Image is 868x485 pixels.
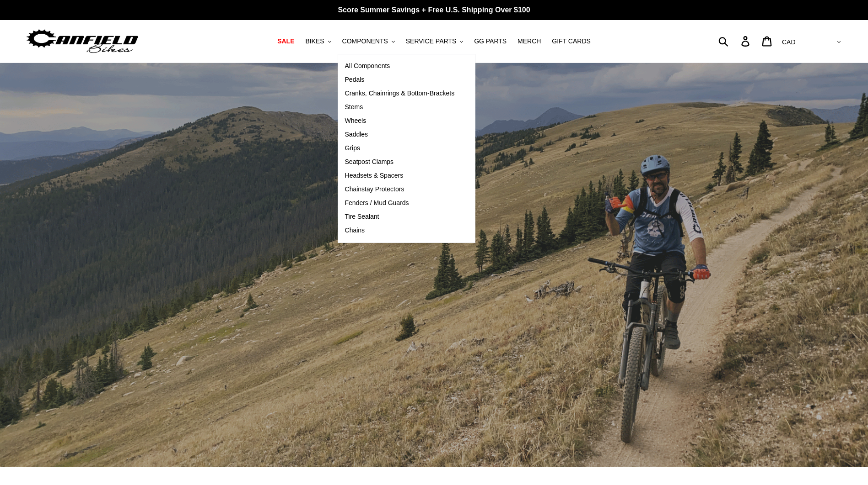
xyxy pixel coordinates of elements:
[338,87,462,100] a: Cranks, Chainrings & Bottom-Brackets
[345,90,455,97] span: Cranks, Chainrings & Bottom-Brackets
[345,213,379,221] span: Tire Sealant
[474,37,507,45] span: GG PARTS
[305,37,324,45] span: BIKES
[547,35,595,47] a: GIFT CARDS
[401,35,468,47] button: SERVICE PARTS
[338,155,462,169] a: Seatpost Clamps
[723,31,747,51] input: Search
[338,35,399,47] button: COMPONENTS
[338,224,462,237] a: Chains
[273,35,299,47] a: SALE
[338,169,462,183] a: Headsets & Spacers
[338,100,462,114] a: Stems
[345,62,390,70] span: All Components
[345,227,365,234] span: Chains
[469,35,511,47] a: GG PARTS
[338,114,462,128] a: Wheels
[338,196,462,210] a: Fenders / Mud Guards
[518,37,541,45] span: MERCH
[345,117,367,125] span: Wheels
[338,73,462,87] a: Pedals
[338,142,462,155] a: Grips
[406,37,456,45] span: SERVICE PARTS
[338,128,462,142] a: Saddles
[552,37,591,45] span: GIFT CARDS
[338,183,462,196] a: Chainstay Protectors
[277,37,294,45] span: SALE
[345,76,365,84] span: Pedals
[345,131,368,138] span: Saddles
[345,172,404,179] span: Headsets & Spacers
[345,199,409,207] span: Fenders / Mud Guards
[338,59,462,73] a: All Components
[345,158,394,166] span: Seatpost Clamps
[342,37,388,45] span: COMPONENTS
[345,185,404,193] span: Chainstay Protectors
[345,144,360,152] span: Grips
[345,103,363,111] span: Stems
[338,210,462,224] a: Tire Sealant
[25,27,140,56] img: Canfield Bikes
[513,35,545,47] a: MERCH
[301,35,335,47] button: BIKES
